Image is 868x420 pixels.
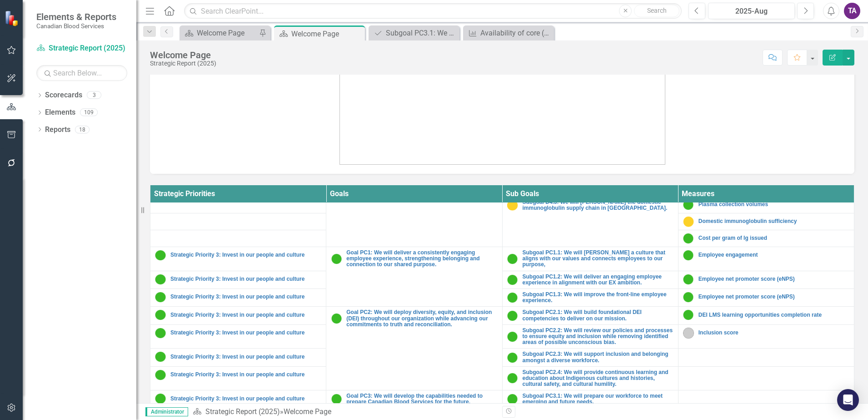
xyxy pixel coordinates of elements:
[150,390,326,408] td: Double-Click to Edit Right Click for Context Menu
[75,126,90,133] div: 18
[698,276,849,282] a: Employee net promoter score (eNPS)
[197,27,257,39] div: Welcome Page
[291,28,363,40] div: Welcome Page
[150,50,216,60] div: Welcome Page
[507,373,518,384] img: On Target
[155,393,166,404] img: On Target
[678,324,854,349] td: Double-Click to Edit Right Click for Context Menu
[698,312,849,318] a: DEI LMS learning opportunities completion rate
[155,274,166,285] img: On Target
[155,328,166,339] img: On Target
[523,250,673,268] a: Subgoal PC1.1: We will [PERSON_NAME] a culture that aligns with our values and connects employees...
[523,309,673,321] a: Subgoal PC2.1: We will build foundational DEI competencies to deliver on our mission.
[523,393,673,405] a: Subgoal PC3.1: We will prepare our workforce to meet emerging and future needs.
[184,3,682,19] input: Search ClearPoint...
[507,274,518,285] img: On Target
[87,91,101,99] div: 3
[523,274,673,286] a: Subgoal PC1.2: We will deliver an engaging employee experience in alignment with our EX ambition.
[36,11,116,22] span: Elements & Reports
[155,369,166,380] img: On Target
[339,10,665,165] img: CBS_values.png
[502,289,678,307] td: Double-Click to Edit Right Click for Context Menu
[170,312,321,318] a: Strategic Priority 3: Invest in our people and culture
[507,253,518,264] img: On Target
[678,197,854,213] td: Double-Click to Edit Right Click for Context Menu
[45,90,82,101] a: Scorecards
[502,307,678,324] td: Double-Click to Edit Right Click for Context Menu
[150,366,326,390] td: Double-Click to Edit Right Click for Context Menu
[170,330,321,336] a: Strategic Priority 3: Invest in our people and culture
[155,250,166,261] img: On Target
[150,307,326,324] td: Double-Click to Edit Right Click for Context Menu
[683,216,694,227] img: Caution
[36,43,127,54] a: Strategic Report (2025)
[683,328,694,339] img: No Information
[170,276,321,282] a: Strategic Priority 3: Invest in our people and culture
[683,274,694,285] img: On Target
[698,218,849,224] a: Domestic immunoglobulin sufficiency
[145,407,188,416] span: Administrator
[647,7,667,14] span: Search
[346,393,497,405] a: Goal PC3: We will develop the capabilities needed to prepare Canadian Blood Services for the future.
[80,109,98,116] div: 109
[502,390,678,408] td: Double-Click to Edit Right Click for Context Menu
[507,200,518,211] img: Caution
[523,369,673,388] a: Subgoal PC2.4: We will provide continuous learning and education about Indigenous cultures and hi...
[683,250,694,261] img: On Target
[150,324,326,349] td: Double-Click to Edit Right Click for Context Menu
[155,351,166,362] img: On Target
[683,233,694,244] img: On Target
[634,5,679,17] button: Search
[465,27,552,39] a: Availability of core (critical) systems and applications
[698,294,849,300] a: Employee net promoter score (eNPS)
[523,292,673,304] a: Subgoal PC1.3: We will improve the front-line employee experience.
[36,22,116,30] small: Canadian Blood Services
[683,199,694,210] img: On Target
[480,27,552,39] div: Availability of core (critical) systems and applications
[507,331,518,342] img: On Target
[371,27,457,39] a: Subgoal PC3.1: We will prepare our workforce to meet emerging and future needs.
[150,289,326,307] td: Double-Click to Edit Right Click for Context Menu
[698,252,849,258] a: Employee engagement
[150,247,326,271] td: Double-Click to Edit Right Click for Context Menu
[844,3,860,19] button: TA
[698,202,849,207] a: Plasma collection volumes
[502,247,678,271] td: Double-Click to Edit Right Click for Context Menu
[193,407,495,417] div: »
[523,351,673,363] a: Subgoal PC2.3: We will support inclusion and belonging amongst a diverse workforce.
[683,309,694,320] img: On Target
[150,271,326,288] td: Double-Click to Edit Right Click for Context Menu
[170,372,321,378] a: Strategic Priority 3: Invest in our people and culture
[502,271,678,288] td: Double-Click to Edit Right Click for Context Menu
[284,407,331,416] div: Welcome Page
[502,324,678,349] td: Double-Click to Edit Right Click for Context Menu
[5,10,21,26] img: ClearPoint Strategy
[502,197,678,247] td: Double-Click to Edit Right Click for Context Menu
[170,396,321,402] a: Strategic Priority 3: Invest in our people and culture
[170,252,321,258] a: Strategic Priority 3: Invest in our people and culture
[331,313,342,324] img: On Target
[502,366,678,390] td: Double-Click to Edit Right Click for Context Menu
[346,250,497,268] a: Goal PC1: We will deliver a consistently engaging employee experience, strengthening belonging an...
[507,310,518,321] img: On Target
[205,407,280,416] a: Strategic Report (2025)
[155,292,166,303] img: On Target
[346,309,497,328] a: Goal PC2: We will deploy diversity, equity, and inclusion (DEI) throughout our organization while...
[507,394,518,405] img: On Target
[678,230,854,247] td: Double-Click to Edit Right Click for Context Menu
[386,27,457,39] div: Subgoal PC3.1: We will prepare our workforce to meet emerging and future needs.
[331,394,342,405] img: On Target
[711,6,792,17] div: 2025-Aug
[326,307,502,390] td: Double-Click to Edit Right Click for Context Menu
[150,60,216,67] div: Strategic Report (2025)
[678,213,854,230] td: Double-Click to Edit Right Click for Context Menu
[698,330,849,336] a: Inclusion score
[523,199,673,211] a: Subgoal D4.3: We will [PERSON_NAME] the domestic immunoglobulin supply chain in [GEOGRAPHIC_DATA].
[507,292,518,303] img: On Target
[45,125,70,135] a: Reports
[170,294,321,300] a: Strategic Priority 3: Invest in our people and culture
[326,247,502,307] td: Double-Click to Edit Right Click for Context Menu
[678,307,854,324] td: Double-Click to Edit Right Click for Context Menu
[837,389,859,411] div: Open Intercom Messenger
